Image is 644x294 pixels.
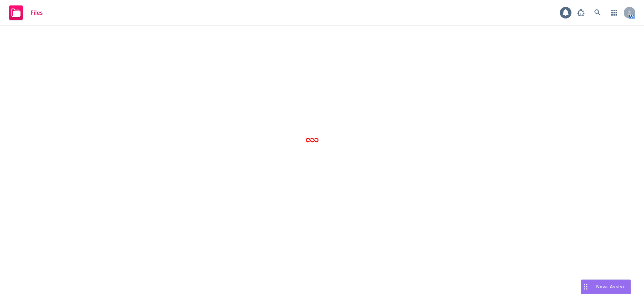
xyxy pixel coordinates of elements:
a: Switch app [607,5,622,20]
span: Nova Assist [596,283,625,290]
button: Nova Assist [581,279,631,294]
a: Search [590,5,605,20]
span: Files [30,10,43,16]
a: Report a Bug [574,5,588,20]
a: Files [6,3,46,23]
div: Drag to move [581,280,590,294]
